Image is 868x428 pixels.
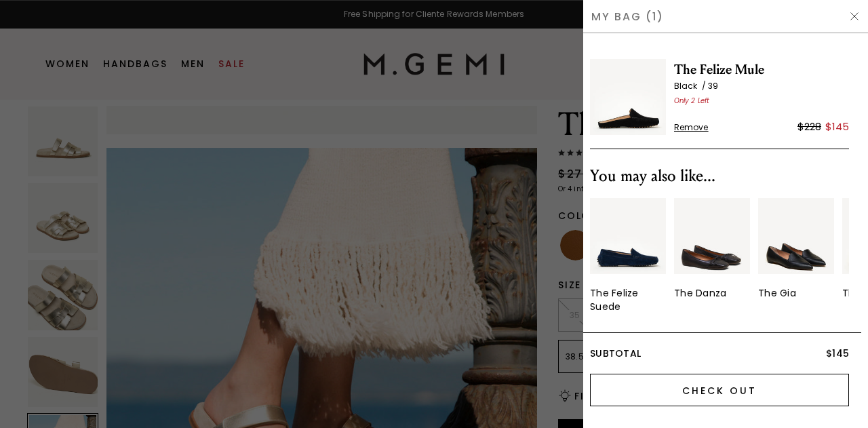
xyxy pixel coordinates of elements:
[674,198,750,274] img: v_11364_02_HOVER_NEW_THEDANZA_BLACK_LEATHER_290x387_crop_center.jpg
[590,286,666,313] div: The Felize Suede
[758,286,796,300] div: The Gia
[590,347,641,360] span: Subtotal
[758,198,834,274] img: v_11763_02_Hover_New_TheGia_Black_Leather_290x387_crop_center.jpg
[590,166,849,187] div: You may also like...
[590,198,666,274] img: v_05671_01_Main_New_TheFelize_MidnightBlue_Suede_290x387_crop_center.jpg
[758,198,834,300] a: The Gia
[826,347,849,360] span: $145
[590,198,666,313] a: The Felize Suede
[590,59,666,135] img: The Felize Mule
[797,119,821,135] div: $228
[674,122,709,133] span: Remove
[674,286,726,300] div: The Danza
[708,80,718,92] span: 39
[590,374,849,406] input: Check Out
[674,80,708,92] span: Black
[674,96,709,106] span: Only 2 Left
[674,198,750,300] a: The Danza
[674,59,849,81] span: The Felize Mule
[849,11,860,22] img: Hide Drawer
[825,119,849,135] div: $145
